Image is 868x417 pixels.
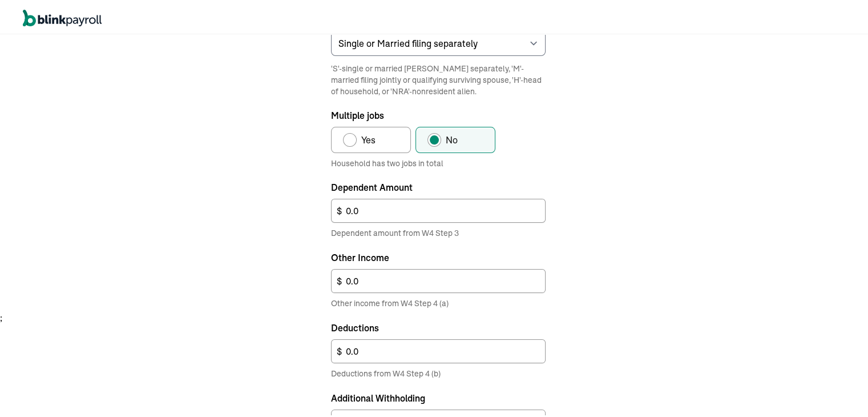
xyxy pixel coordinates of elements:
input: 0.00 [331,267,546,291]
span: Yes [361,131,376,145]
p: Household has two jobs in total [331,155,546,167]
span: $ [337,202,342,215]
label: Other Income [331,248,546,262]
input: 0.00 [331,197,546,220]
span: Other income from W4 Step 4 (a) [331,295,546,307]
input: 0.00 [331,337,546,361]
label: Dependent Amount [331,178,546,192]
span: No [446,131,458,145]
p: Multiple jobs [331,106,546,120]
div: Multiple jobs [331,106,546,167]
span: $ [337,272,342,286]
label: Deductions [331,319,546,332]
span: Deductions from W4 Step 4 (b) [331,366,546,378]
span: $ [337,342,342,356]
span: Dependent amount from W4 Step 3 [331,225,546,237]
label: Additional Withholding [331,389,546,403]
span: 'S'-single or married [PERSON_NAME] separately, 'M'-married filing jointly or qualifying survivin... [331,61,546,95]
